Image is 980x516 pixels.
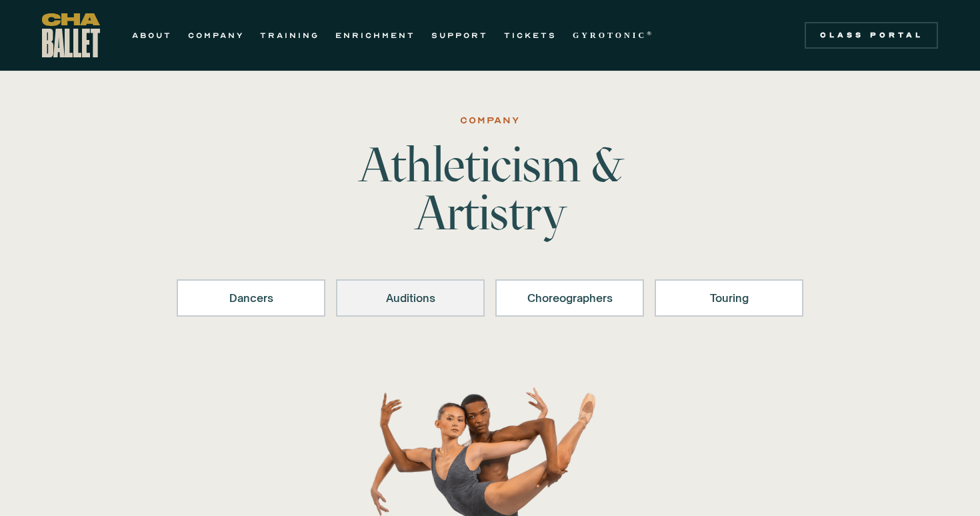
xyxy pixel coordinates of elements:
[504,27,557,43] a: TICKETS
[42,13,100,57] a: home
[336,279,485,317] a: Auditions
[573,27,654,43] a: GYROTONIC®
[188,27,244,43] a: COMPANY
[513,290,627,306] div: Choreographers
[194,290,308,306] div: Dancers
[260,27,319,43] a: TRAINING
[672,290,786,306] div: Touring
[813,30,930,41] div: Class Portal
[573,31,647,40] strong: GYROTONIC
[805,22,938,49] a: Class Portal
[132,27,172,43] a: ABOUT
[647,30,654,37] sup: ®
[460,113,520,129] div: Company
[655,279,803,317] a: Touring
[177,279,325,317] a: Dancers
[282,141,698,237] h1: Athleticism & Artistry
[495,279,644,317] a: Choreographers
[353,290,467,306] div: Auditions
[335,27,415,43] a: ENRICHMENT
[431,27,488,43] a: SUPPORT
